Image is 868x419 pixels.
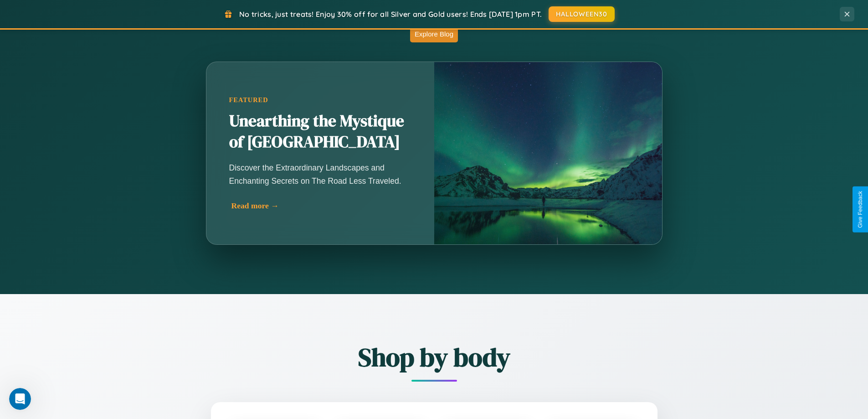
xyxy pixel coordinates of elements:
[239,10,542,19] span: No tricks, just treats! Enjoy 30% off for all Silver and Gold users! Ends [DATE] 1pm PT.
[231,201,414,211] div: Read more →
[161,340,708,375] h2: Shop by body
[9,388,31,410] iframe: Intercom live chat
[229,161,411,187] p: Discover the Extraordinary Landscapes and Enchanting Secrets on The Road Less Traveled.
[857,191,863,228] div: Give Feedback
[410,26,458,42] button: Explore Blog
[229,96,411,104] div: Featured
[229,111,411,153] h2: Unearthing the Mystique of [GEOGRAPHIC_DATA]
[549,6,615,22] button: HALLOWEEN30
